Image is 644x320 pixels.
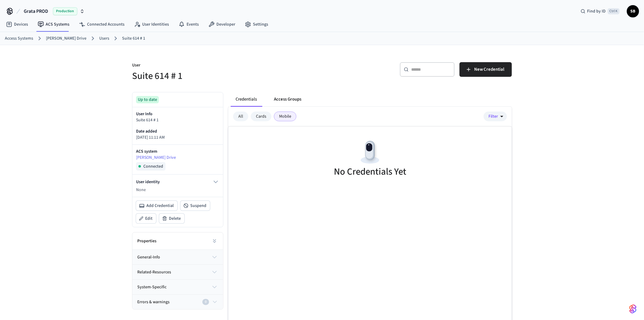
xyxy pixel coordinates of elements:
[5,35,33,42] a: Access Systems
[74,19,129,30] a: Connected Accounts
[132,250,223,265] button: general-info
[608,8,620,14] span: Ctrl K
[99,35,109,42] a: Users
[132,70,318,82] h5: Suite 614 # 1
[136,128,219,134] p: Date added
[53,7,77,15] span: Production
[269,92,306,107] button: Access Groups
[145,215,152,222] span: Edit
[132,265,223,279] button: related-resources
[137,284,166,290] span: system-specific
[122,35,145,42] a: Suite 614 # 1
[356,139,384,166] img: Devices Empty State
[136,201,177,211] button: Add Credential
[202,299,209,305] div: 0
[190,203,206,209] span: Suspend
[137,238,156,244] h2: Properties
[137,254,160,261] span: general-info
[46,35,86,42] a: [PERSON_NAME] Drive
[136,178,219,186] button: User identity
[1,19,33,30] a: Devices
[587,8,606,14] span: Find by ID
[460,62,512,77] button: New Credential
[143,163,163,169] span: Connected
[136,187,219,193] p: None
[629,304,637,314] img: SeamLogoGradient.69752ec5.svg
[233,112,248,121] div: All
[24,8,48,15] span: Grata PROD
[137,299,170,305] span: Errors & warnings
[180,201,210,211] button: Suspend
[576,6,625,17] div: Find by IDCtrl K
[627,5,639,17] button: SB
[204,19,240,30] a: Developer
[231,92,262,107] button: Credentials
[474,66,505,73] span: New Credential
[240,19,273,30] a: Settings
[136,117,219,123] p: Suite 614 # 1
[136,96,159,103] div: Up to date
[33,19,74,30] a: ACS Systems
[129,19,174,30] a: User Identities
[169,215,181,222] span: Delete
[146,203,174,209] span: Add Credential
[159,214,184,223] button: Delete
[132,280,223,294] button: system-specific
[274,112,296,121] div: Mobile
[174,19,204,30] a: Events
[136,111,219,117] p: User Info
[628,6,639,17] span: SB
[136,214,156,223] button: Edit
[136,155,219,161] a: [PERSON_NAME] Drive
[136,148,219,155] p: ACS system
[132,62,318,70] p: User
[136,134,219,141] p: [DATE] 11:11 AM
[132,295,223,309] button: Errors & warnings0
[484,112,507,121] button: Filter
[137,269,171,276] span: related-resources
[334,165,406,178] h5: No Credentials Yet
[251,112,271,121] div: Cards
